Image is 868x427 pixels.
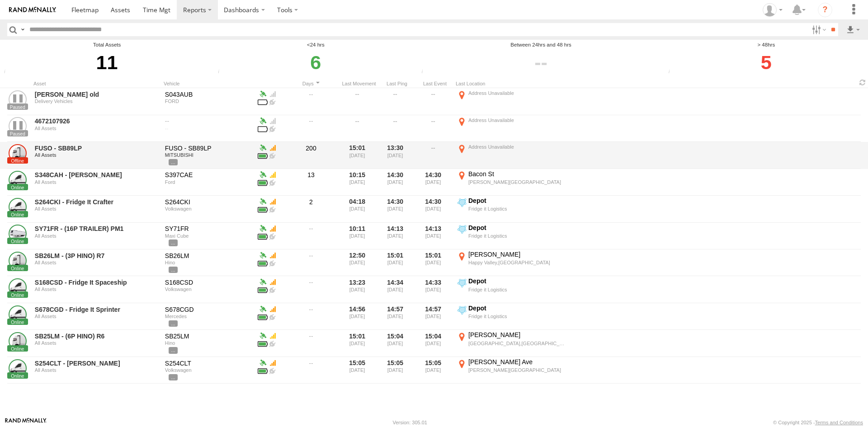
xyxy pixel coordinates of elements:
div: Click to filter last movement between last 24 and 48 hours [419,49,663,76]
label: Click to View Event Location [456,197,569,221]
label: Click to View Event Location [456,143,569,168]
div: 15:01 [DATE] [342,143,376,168]
label: Click to View Event Location [456,89,569,114]
div: All Assets [35,179,159,185]
div: Volkswagen [165,286,253,292]
div: Click to Sort [342,80,376,87]
div: Depot [468,224,567,232]
div: 14:30 [DATE] [418,170,452,195]
a: S254CLT - [PERSON_NAME] [35,359,159,367]
div: S043AUB [165,90,253,99]
label: Click to View Event Location [456,331,569,356]
div: FUSO - SB89LP [165,144,253,152]
div: Click to filter last movement within 24 hours [215,49,416,76]
a: View Asset Details [9,359,27,377]
div: © Copyright 2025 - [773,420,863,425]
div: 04:18 [DATE] [342,197,376,221]
div: GSM Signal = 2 [268,304,278,312]
div: 200 [284,143,338,168]
a: [PERSON_NAME] old [35,90,159,99]
div: Version: 305.01 [393,420,427,425]
div: 10:15 [DATE] [342,170,376,195]
div: 13:23 [DATE] [342,277,376,302]
div: 14:30 [DATE] [418,197,452,221]
div: Battery Remaining: 4.002v [258,285,268,293]
div: S397CAE [165,171,253,179]
div: [PERSON_NAME] Ave [468,358,567,366]
label: Click to View Event Location [456,250,569,275]
div: 14:34 [DATE] [380,277,414,302]
label: Click to View Event Location [456,116,569,141]
img: rand-logo.svg [9,7,56,13]
div: Fridge it Logistics [468,313,567,319]
div: 2 [284,197,338,221]
div: All Assets [35,152,159,158]
div: Last Ping [380,80,414,87]
div: 14:13 [DATE] [380,224,414,249]
div: 15:04 [DATE] [380,331,414,356]
label: Search Query [19,23,26,36]
a: S264CKI - Fridge It Crafter [35,198,159,206]
div: Volkswagen [165,367,253,373]
div: FORD [165,99,253,104]
a: FUSO - SB89LP [35,144,159,152]
div: Ford [165,179,253,185]
div: All Assets [35,367,159,373]
div: 13:30 [DATE] [380,143,414,168]
div: Fridge it Logistics [468,206,567,212]
div: 14:57 [DATE] [380,304,414,329]
div: 13 [284,170,338,195]
div: Hino [165,340,253,346]
div: 14:33 [DATE] [418,277,452,302]
div: 14:57 [DATE] [418,304,452,329]
div: Fridge it Logistics [468,286,567,293]
div: 11 [1,49,212,76]
div: > 48hrs [665,41,867,49]
div: S168CSD [165,278,253,286]
div: 10:11 [DATE] [342,224,376,249]
a: View Asset Details [9,332,27,350]
a: View Asset Details [9,90,27,108]
div: Volkswagen [165,206,253,211]
span: View Vehicle Details to show all tags [169,347,178,353]
div: Battery Remaining: 4.044v [258,178,268,186]
div: GSM Signal = 3 [268,331,278,339]
div: Total number of Enabled Assets [1,69,15,76]
div: Number of devices that their last movement was within 24 hours [215,69,229,76]
div: Number of devices that their last movement was between last 24 and 48 hours [419,69,432,76]
div: Click to Sort [284,80,338,87]
div: Vehicle [164,80,254,87]
div: Battery Remaining: 4.07v [258,366,268,374]
a: View Asset Details [9,305,27,324]
label: Click to View Event Location [456,224,569,249]
div: Last Location [456,80,569,87]
div: All Assets [35,260,159,265]
a: View Asset Details [9,117,27,135]
div: GSM Signal = 2 [268,358,278,366]
div: All Assets [35,314,159,319]
label: Click to View Event Location [456,358,569,383]
div: Battery Remaining: 4.068v [258,151,268,159]
div: GSM Signal = 2 [268,224,278,232]
div: [PERSON_NAME] [468,331,567,339]
a: S168CSD - Fridge It Spaceship [35,278,159,286]
a: View Asset Details [9,171,27,189]
div: Between 24hrs and 48 hrs [419,41,663,49]
div: [PERSON_NAME] [468,250,567,258]
div: All Assets [35,206,159,211]
a: View Asset Details [9,252,27,270]
a: View Asset Details [9,144,27,162]
span: Refresh [857,78,868,87]
div: 15:05 [DATE] [380,358,414,383]
a: Terms and Conditions [815,420,863,425]
span: View Vehicle Details to show all tags [169,374,178,380]
div: 14:30 [DATE] [380,197,414,221]
i: ? [818,3,832,17]
div: 14:30 [DATE] [380,170,414,195]
a: S348CAH - [PERSON_NAME] [35,171,159,179]
div: Number of devices that their last movement was greater than 48hrs [665,69,679,76]
div: Depot [468,277,567,285]
div: 12:50 [DATE] [342,250,376,275]
label: Click to View Event Location [456,170,569,195]
a: Visit our Website [5,418,47,427]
